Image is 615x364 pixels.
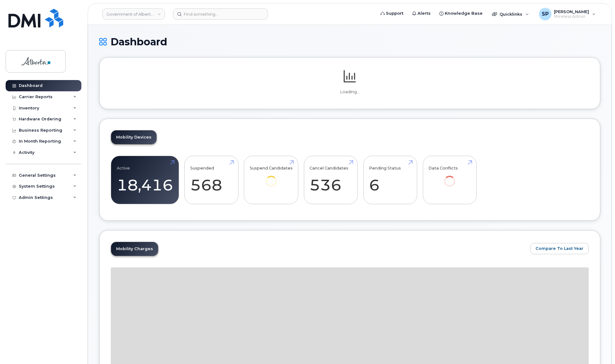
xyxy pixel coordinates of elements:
button: Compare To Last Year [530,243,589,254]
h1: Dashboard [99,36,600,47]
p: Loading... [111,89,589,95]
a: Mobility Charges [111,242,158,256]
a: Mobility Devices [111,130,156,144]
a: Active 18,416 [117,159,173,201]
a: Suspend Candidates [250,159,293,195]
span: Compare To Last Year [536,245,583,251]
a: Suspended 568 [190,159,233,201]
a: Pending Status 6 [369,159,411,201]
a: Data Conflicts [428,159,471,195]
a: Cancel Candidates 536 [310,159,352,201]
